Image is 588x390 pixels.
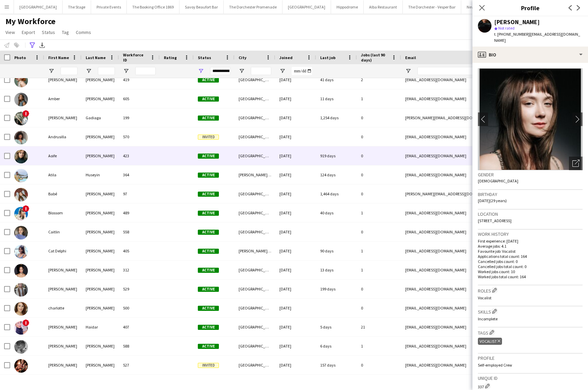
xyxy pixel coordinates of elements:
div: [EMAIL_ADDRESS][DOMAIN_NAME] [401,70,537,89]
span: Status [42,29,55,35]
span: Rating [164,55,177,60]
div: 0 [357,356,401,374]
div: [GEOGRAPHIC_DATA] [235,70,275,89]
div: 407 [119,318,160,336]
div: [PERSON_NAME] [82,356,119,374]
div: 1 [357,89,401,108]
div: [EMAIL_ADDRESS][DOMAIN_NAME] [401,318,537,336]
div: 364 [119,165,160,184]
div: 0 [357,184,401,203]
div: [PERSON_NAME] [44,108,82,127]
div: [GEOGRAPHIC_DATA] [235,223,275,241]
img: charlotte mckay [14,302,28,316]
div: 312 [119,261,160,279]
h3: Gender [478,172,583,178]
div: [DATE] [275,356,316,374]
p: Cancelled jobs total count: 0 [478,264,583,269]
div: 11 days [316,89,357,108]
div: 0 [357,108,401,127]
span: Active [198,230,219,235]
div: charlotte [44,299,82,317]
div: Vocalist [478,338,502,345]
h3: Skills [478,308,583,315]
p: Favourite job: Vocalist [478,249,583,254]
div: 1 [357,203,401,222]
span: Active [198,268,219,273]
div: [PERSON_NAME][GEOGRAPHIC_DATA] [235,242,275,260]
div: [PERSON_NAME] [44,261,82,279]
div: 489 [119,203,160,222]
img: Amy Gadiaga [14,112,28,125]
div: 157 days [316,356,357,374]
span: Tag [62,29,69,35]
span: Active [198,96,219,102]
span: My Workforce [5,16,55,26]
div: [GEOGRAPHIC_DATA] [235,318,275,336]
div: [PERSON_NAME] [PERSON_NAME] [235,165,275,184]
div: [GEOGRAPHIC_DATA] [235,184,275,203]
div: [PERSON_NAME] [82,70,119,89]
button: The Dorchester Promenade [224,0,282,14]
span: [DATE] (29 years) [478,198,507,203]
div: 0 [357,165,401,184]
div: 529 [119,280,160,298]
div: [PERSON_NAME][EMAIL_ADDRESS][DOMAIN_NAME] [401,184,537,203]
span: Invited [198,363,219,368]
div: [GEOGRAPHIC_DATA] [235,203,275,222]
button: Open Filter Menu [86,68,92,74]
button: The Booking Office 1869 [127,0,179,14]
div: [DATE] [275,223,316,241]
span: Comms [76,29,91,35]
span: Last Name [86,55,106,60]
h3: Tags [478,329,583,336]
div: 1 [357,337,401,355]
div: [GEOGRAPHIC_DATA] [235,146,275,165]
div: [PERSON_NAME] [82,261,119,279]
span: Active [198,192,219,197]
input: City Filter Input [251,67,271,75]
div: [DATE] [275,318,316,336]
div: [EMAIL_ADDRESS][DOMAIN_NAME] [401,280,537,298]
span: Joined [279,55,293,60]
div: [PERSON_NAME] [82,299,119,317]
div: Gadiaga [82,108,119,127]
button: Savoy Beaufort Bar [179,0,224,14]
div: [EMAIL_ADDRESS][DOMAIN_NAME] [401,89,537,108]
div: 419 [119,70,160,89]
span: Active [198,116,219,121]
div: 405 [119,242,160,260]
div: Blossom [44,203,82,222]
span: Active [198,344,219,349]
div: [DATE] [275,203,316,222]
p: Self-employed Crew [478,362,583,368]
p: Average jobs: 4.1 [478,244,583,249]
span: First Name [48,55,69,60]
div: 2 [357,70,401,89]
div: [DATE] [275,280,316,298]
input: Joined Filter Input [292,67,312,75]
div: [DATE] [275,146,316,165]
div: 1 [357,261,401,279]
div: 570 [119,127,160,146]
div: 13 days [316,261,357,279]
div: [PERSON_NAME] [82,337,119,355]
button: [GEOGRAPHIC_DATA] [14,0,63,14]
div: [DATE] [275,89,316,108]
h3: Birthday [478,191,583,197]
app-action-btn: Advanced filters [28,41,36,49]
a: View [3,28,18,37]
div: 0 [357,280,401,298]
div: [EMAIL_ADDRESS][DOMAIN_NAME] [401,127,537,146]
div: 423 [119,146,160,165]
div: 558 [119,223,160,241]
div: [EMAIL_ADDRESS][DOMAIN_NAME] [401,261,537,279]
p: Cancelled jobs count: 0 [478,259,583,264]
app-action-btn: Export XLSX [38,41,46,49]
div: [PERSON_NAME] [82,280,119,298]
div: [GEOGRAPHIC_DATA] [235,127,275,146]
div: [PERSON_NAME] [44,280,82,298]
button: [GEOGRAPHIC_DATA] [282,0,331,14]
div: [PERSON_NAME] [44,356,82,374]
div: 0 [357,146,401,165]
img: Babé Sila [14,188,28,201]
